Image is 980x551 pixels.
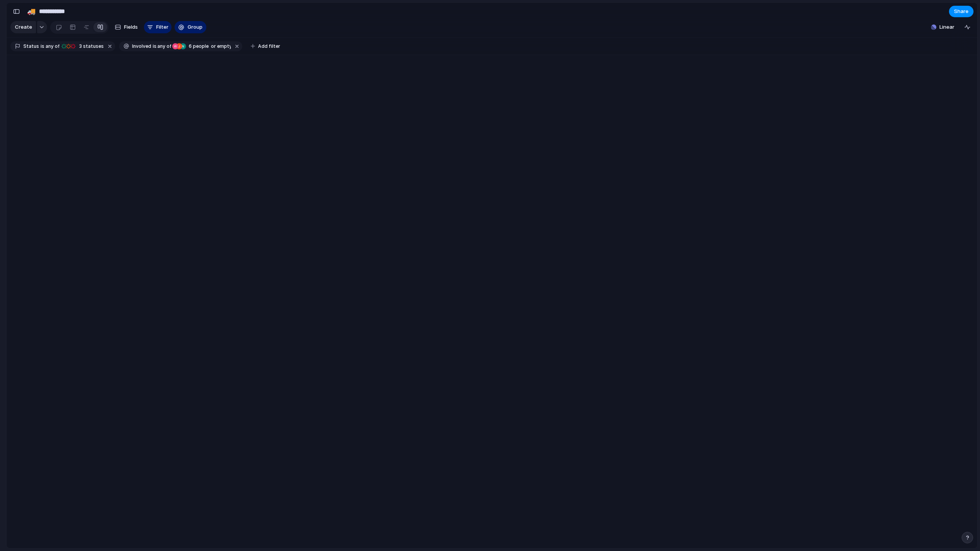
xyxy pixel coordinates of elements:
span: Add filter [258,43,280,50]
span: Filter [156,23,168,31]
button: isany of [151,42,173,51]
span: any of [157,43,171,50]
span: Involved [132,43,151,50]
button: Filter [144,21,171,33]
span: Group [188,23,203,31]
span: 3 [77,43,83,49]
button: 3 statuses [60,42,105,51]
span: is [41,43,44,50]
span: people [186,43,209,50]
span: Create [15,23,32,31]
span: or empty [210,43,231,50]
button: isany of [39,42,61,51]
button: Share [949,6,973,17]
span: Status [23,43,39,50]
button: 🚚 [25,5,38,18]
span: Fields [124,23,138,31]
button: Add filter [246,41,285,52]
span: 6 [186,43,193,49]
button: Create [10,21,36,33]
button: Group [175,21,206,33]
button: 6 peopleor empty [172,42,232,51]
span: Share [954,8,969,15]
div: 🚚 [27,6,36,16]
span: Linear [939,23,954,31]
button: Fields [112,21,141,33]
span: statuses [77,43,104,50]
span: any of [44,43,59,50]
span: is [153,43,157,50]
button: Linear [928,21,957,33]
